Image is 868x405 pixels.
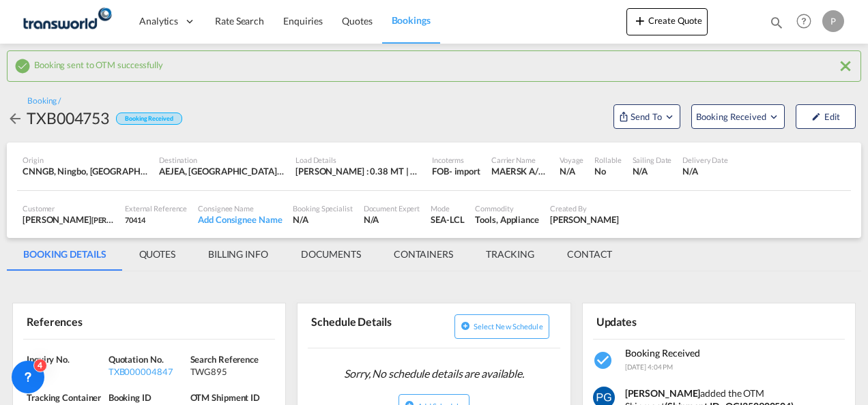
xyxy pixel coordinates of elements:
[474,322,543,331] span: Select new schedule
[190,354,259,365] span: Search Reference
[23,213,114,226] div: [PERSON_NAME]
[364,203,420,213] div: Document Expert
[125,215,145,224] span: 70414
[461,321,470,331] md-icon: icon-plus-circle
[27,365,105,378] div: N/A
[159,155,285,165] div: Destination
[7,107,27,129] div: icon-arrow-left
[293,203,352,213] div: Booking Specialist
[629,110,663,123] span: Send To
[159,165,285,177] div: AEJEA, Jebel Ali, United Arab Emirates, Middle East, Middle East
[432,165,449,177] div: FOB
[125,203,187,213] div: External Reference
[198,203,282,213] div: Consignee Name
[633,155,672,165] div: Sailing Date
[811,112,821,121] md-icon: icon-pencil
[796,104,856,129] button: icon-pencilEdit
[308,309,431,342] div: Schedule Details
[23,309,147,333] div: References
[594,165,621,177] div: No
[215,15,264,27] span: Rate Search
[295,165,421,177] div: [PERSON_NAME] : 0.38 MT | Volumetric Wt : 1.29 CBM | Chargeable Wt : 1.29 W/M
[34,56,163,70] span: Booking sent to OTM successfully
[108,354,164,365] span: Quotation No.
[364,213,420,226] div: N/A
[190,392,261,403] span: OTM Shipment ID
[7,238,628,271] md-pagination-wrapper: Use the left and right arrow keys to navigate between tabs
[192,238,285,271] md-tab-item: BILLING INFO
[769,15,784,30] md-icon: icon-magnify
[769,15,784,35] div: icon-magnify
[475,203,538,213] div: Commodity
[625,387,701,399] strong: [PERSON_NAME]
[23,203,114,213] div: Customer
[551,238,628,271] md-tab-item: CONTACT
[837,58,854,74] md-icon: icon-close
[682,165,728,177] div: N/A
[285,238,377,271] md-tab-item: DOCUMENTS
[338,361,530,387] span: Sorry, No schedule details are available.
[449,165,480,177] div: - import
[23,165,148,177] div: CNNGB, Ningbo, ZJ, China, Greater China & Far East Asia, Asia Pacific
[822,10,844,32] div: P
[594,155,621,165] div: Rollable
[108,365,187,378] div: TXB000004847
[27,392,101,403] span: Tracking Container
[626,8,708,35] button: icon-plus 400-fgCreate Quote
[108,392,151,403] span: Booking ID
[560,155,583,165] div: Voyage
[283,15,323,27] span: Enquiries
[696,110,768,123] span: Booking Received
[560,165,583,177] div: N/A
[469,238,551,271] md-tab-item: TRACKING
[475,213,538,226] div: Tools, Appliance
[792,10,815,33] span: Help
[7,110,23,127] md-icon: icon-arrow-left
[14,58,31,74] md-icon: icon-checkbox-marked-circle
[91,214,211,225] span: [PERSON_NAME] MIDDLE EAST FZE
[454,314,549,339] button: icon-plus-circleSelect new schedule
[691,104,785,129] button: Open demo menu
[116,112,182,125] div: Booking Received
[682,155,728,165] div: Delivery Date
[23,155,148,165] div: Origin
[139,14,178,28] span: Analytics
[792,10,822,34] div: Help
[550,203,619,213] div: Created By
[198,213,282,226] div: Add Consignee Name
[625,363,674,371] span: [DATE] 4:04 PM
[625,347,700,359] span: Booking Received
[491,165,549,177] div: MAERSK A/S / TDWC-DUBAI
[27,354,70,365] span: Inquiry No.
[632,12,648,29] md-icon: icon-plus 400-fg
[593,309,717,333] div: Updates
[431,213,464,226] div: SEA-LCL
[7,238,123,271] md-tab-item: BOOKING DETAILS
[491,155,549,165] div: Carrier Name
[342,15,372,27] span: Quotes
[27,107,109,129] div: TXB004753
[20,6,113,37] img: f753ae806dec11f0841701cdfdf085c0.png
[190,365,269,378] div: TWG895
[392,14,431,26] span: Bookings
[377,238,469,271] md-tab-item: CONTAINERS
[27,95,61,107] div: Booking /
[431,203,464,213] div: Mode
[432,155,480,165] div: Incoterms
[593,350,615,372] md-icon: icon-checkbox-marked-circle
[123,238,192,271] md-tab-item: QUOTES
[613,104,680,129] button: Open demo menu
[293,213,352,226] div: N/A
[550,213,619,226] div: Pradhesh Gautham
[295,155,421,165] div: Load Details
[633,165,672,177] div: N/A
